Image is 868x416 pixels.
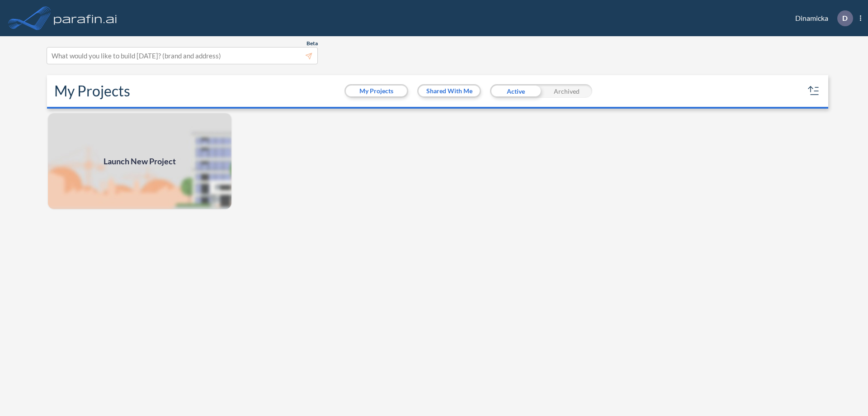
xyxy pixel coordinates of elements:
[807,84,821,98] button: sort
[782,10,861,26] div: Dinamicka
[541,84,592,98] div: Archived
[490,84,541,98] div: Active
[47,112,232,210] a: Launch New Project
[419,86,480,96] button: Shared With Me
[104,155,176,167] span: Launch New Project
[842,14,848,22] p: D
[52,9,119,27] img: logo
[346,86,407,96] button: My Projects
[54,82,130,100] h2: My Projects
[47,112,232,210] img: add
[307,40,318,47] span: Beta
